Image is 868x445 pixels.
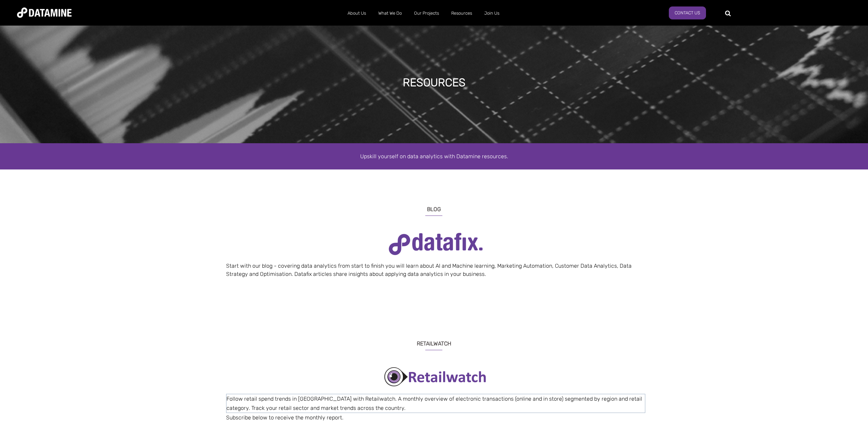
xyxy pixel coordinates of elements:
p: Subscribe below to receive the monthly report. [226,413,646,422]
img: Retailwatch cropped logo [384,367,487,387]
a: What We Do [372,4,408,22]
img: datafix logo [389,233,483,255]
td: Follow retail spend trends in [GEOGRAPHIC_DATA] with Retailwatch. A monthly overview of electroni... [226,394,645,413]
a: Our Projects [408,4,445,22]
div: Upskill yourself on data analytics with Datamine resources. [240,152,629,161]
img: Datamine [17,8,72,18]
a: Contact Us [669,6,706,19]
a: Join Us [478,4,505,22]
h3: Retailwatch [223,332,646,350]
p: Start with our blog - covering data analytics from start to finish you will learn about AI and Ma... [226,233,646,278]
a: About Us [341,4,372,22]
a: Resources [445,4,478,22]
h1: Resources [403,75,466,90]
h3: BLOG [223,197,646,216]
